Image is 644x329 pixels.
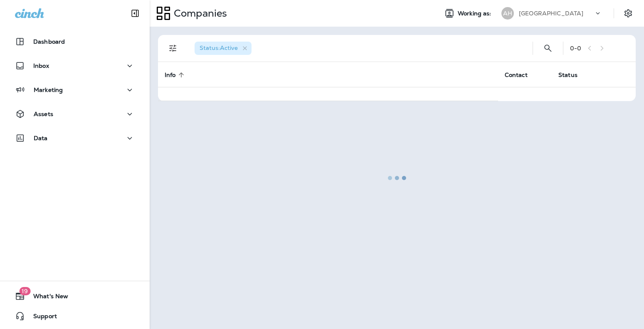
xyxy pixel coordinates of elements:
div: AH [501,7,514,20]
span: Working as: [458,10,493,17]
button: Assets [8,106,141,122]
button: Collapse Sidebar [123,5,147,22]
p: [GEOGRAPHIC_DATA] [519,10,583,17]
button: Settings [621,6,636,21]
button: Marketing [8,82,141,98]
p: Companies [170,7,227,20]
span: What's New [25,293,68,303]
span: Support [25,313,57,323]
button: Data [8,130,141,146]
button: Inbox [8,57,141,74]
p: Data [34,135,48,141]
p: Dashboard [33,38,65,45]
button: Support [8,308,141,324]
button: 19What's New [8,288,141,304]
p: Assets [34,111,53,117]
p: Inbox [33,62,49,69]
button: Dashboard [8,33,141,50]
p: Marketing [34,87,63,93]
span: 19 [19,287,30,295]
